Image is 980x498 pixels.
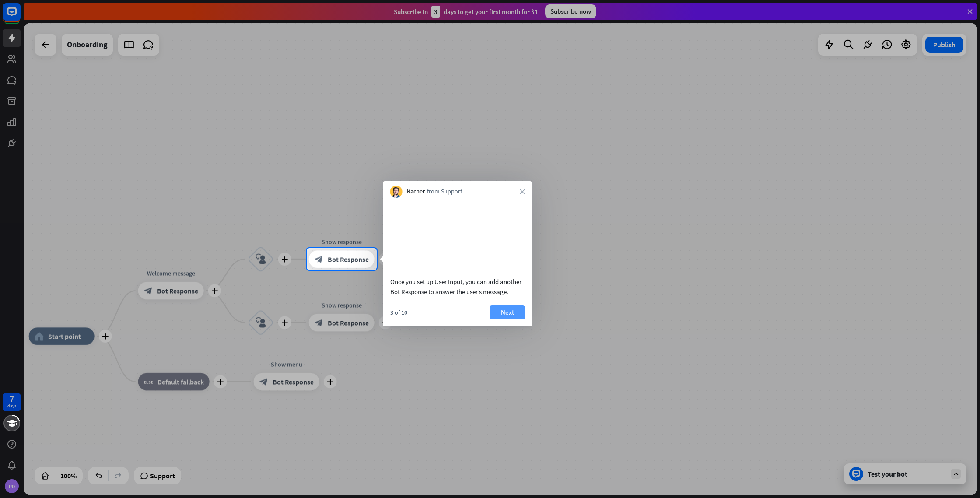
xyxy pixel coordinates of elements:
[427,187,462,196] span: from Support
[315,255,323,263] i: block_bot_response
[328,255,369,263] span: Bot Response
[490,305,525,319] button: Next
[390,277,525,297] div: Once you set up User Input, you can add another Bot Response to answer the user’s message.
[520,189,525,194] i: close
[390,309,407,316] div: 3 of 10
[7,4,33,30] button: Open LiveChat chat widget
[407,187,425,196] span: Kacper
